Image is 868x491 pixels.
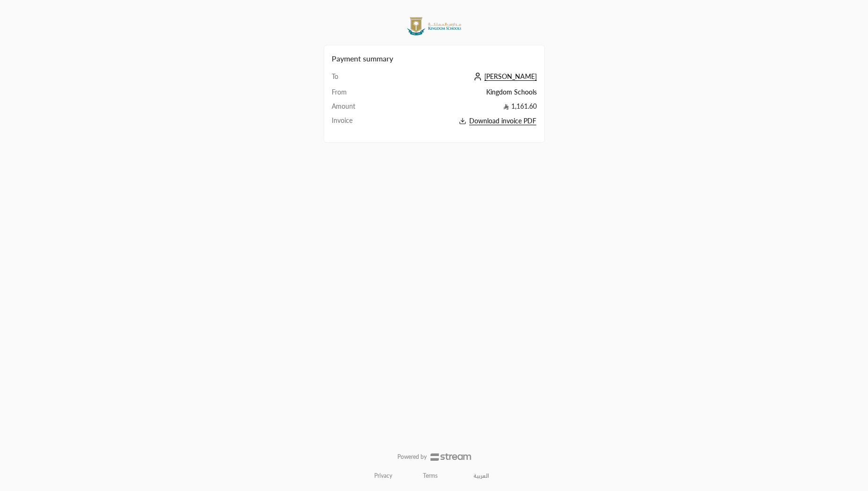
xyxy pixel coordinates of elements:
h2: Payment summary [332,53,537,64]
td: To [332,72,378,87]
button: Download invoice PDF [378,116,536,127]
a: Privacy [374,472,392,480]
span: [PERSON_NAME] [484,72,537,81]
span: Download invoice PDF [469,117,536,125]
td: Invoice [332,116,378,127]
td: Kingdom Schools [378,87,536,102]
p: Powered by [397,453,427,461]
td: From [332,87,378,102]
img: Company Logo [406,15,463,37]
td: 1,161.60 [378,102,536,116]
a: العربية [468,468,494,483]
a: Terms [423,472,438,480]
a: [PERSON_NAME] [471,72,537,80]
td: Amount [332,102,378,116]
